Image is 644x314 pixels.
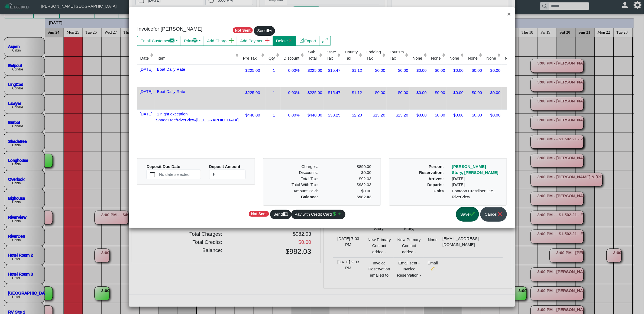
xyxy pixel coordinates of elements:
[153,26,202,32] span: for [PERSON_NAME]
[150,172,155,177] svg: calendar
[156,88,185,94] span: Boat Daily Rate
[156,66,185,72] span: Boat Daily Rate
[449,55,459,61] div: None
[365,66,385,74] div: $0.00
[301,195,318,199] b: Balance:
[503,66,519,74] div: $0.00
[485,89,500,96] div: $0.00
[322,188,376,194] div: $0.00
[411,89,427,96] div: $0.00
[332,211,337,216] svg: currency dollar
[411,111,427,118] div: $0.00
[209,164,240,169] b: Deposit Amount
[365,89,385,96] div: $0.00
[268,55,275,61] div: Qty
[343,66,362,74] div: $1.12
[322,170,376,176] div: $0.00
[390,49,404,61] div: Tourism Tax
[267,111,279,118] div: 1
[138,111,152,116] span: [DATE]
[156,111,238,122] span: 1 night exception ShadeTree/RiverView/[GEOGRAPHIC_DATA]
[137,36,181,46] button: Email Customerenvelope fill
[233,27,253,33] span: Not Sent
[343,89,362,96] div: $1.12
[345,49,358,61] div: County Tax
[268,176,322,182] div: Total Tax:
[254,26,275,36] button: Sendmailbox2
[158,55,234,61] div: Item
[325,89,340,96] div: $15.47
[137,26,224,32] h5: Invoice
[413,55,422,61] div: None
[429,89,445,96] div: $0.00
[480,207,507,222] button: Cancelx
[308,49,318,61] div: Sub Total
[485,111,500,118] div: $0.00
[466,89,482,96] div: $0.00
[434,189,444,193] b: Units
[267,28,272,33] svg: mailbox2
[270,210,291,219] button: Sendmailbox2
[325,66,340,74] div: $15.47
[466,111,482,118] div: $0.00
[487,55,496,61] div: None
[337,211,342,216] svg: plus
[138,66,152,72] span: [DATE]
[357,195,371,199] b: $982.03
[429,111,445,118] div: $0.00
[456,207,479,222] button: Savecheck
[448,66,464,74] div: $0.00
[485,66,500,74] div: $0.00
[411,66,427,74] div: $0.00
[268,188,322,194] div: Amount Paid:
[448,89,464,96] div: $0.00
[267,89,279,96] div: 1
[322,182,376,188] div: $982.03
[147,164,180,169] b: Deposit Due Date
[306,66,322,74] div: $225.00
[448,111,464,118] div: $0.00
[497,211,503,216] svg: x
[296,36,319,46] button: file excelExport
[204,36,237,46] button: Add Chargeplus lg
[322,38,328,43] svg: arrows angle expand
[241,66,264,74] div: $225.00
[325,111,340,118] div: $30.25
[147,170,158,179] button: calendar
[452,164,486,169] a: [PERSON_NAME]
[466,66,482,74] div: $0.00
[343,111,362,118] div: $2.20
[241,89,264,96] div: $225.00
[265,38,270,43] svg: plus lg
[388,89,408,96] div: $0.00
[431,55,441,61] div: None
[448,182,506,188] div: [DATE]
[291,210,345,219] button: Pay with Credit Cardcurrency dollarplus
[268,170,322,176] div: Discounts:
[505,55,515,61] div: None
[503,7,515,22] button: Close
[192,38,198,43] svg: printer fill
[452,170,498,175] a: Story, [PERSON_NAME]
[419,170,444,175] b: Reservation:
[229,38,234,43] svg: plus lg
[429,164,444,169] b: Person:
[273,36,296,46] button: Deletex
[299,38,305,43] svg: file excel
[357,164,371,169] span: $890.00
[326,176,371,182] div: $92.03
[241,111,264,118] div: $440.00
[243,55,260,61] div: Pre Tax
[327,49,336,61] div: State Tax
[429,66,445,74] div: $0.00
[427,182,444,187] b: Departs:
[388,66,408,74] div: $0.00
[140,55,149,61] div: Date
[503,111,519,118] div: $0.00
[448,188,506,200] div: Pontoon Crestliner 115, RiverView
[367,49,381,61] div: Lodging Tax
[282,111,304,118] div: 0.00%
[283,211,288,216] svg: mailbox2
[249,211,269,217] span: Not Sent
[365,111,385,118] div: $13.20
